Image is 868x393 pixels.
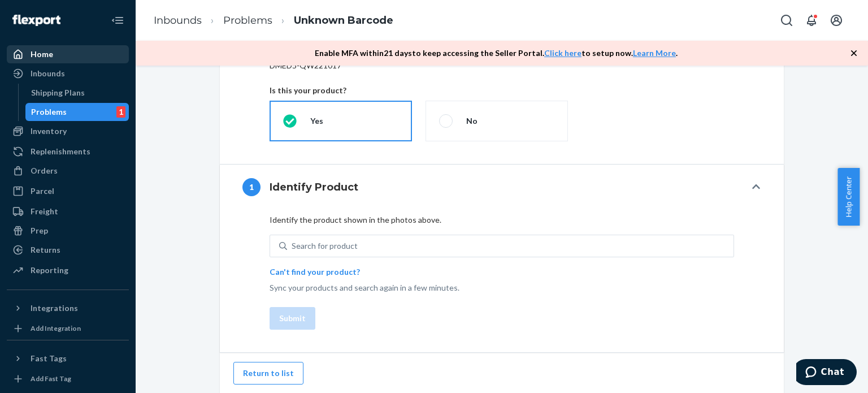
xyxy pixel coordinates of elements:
[270,266,360,278] button: Can't find your product?
[292,240,358,252] div: Search for product
[31,49,53,60] div: Home
[270,85,734,96] p: Is this your product?
[31,126,67,137] div: Inventory
[31,225,48,236] div: Prep
[775,9,798,32] button: Open Search Box
[7,182,129,200] a: Parcel
[7,322,129,335] a: Add Integration
[294,14,393,27] a: Unknown Barcode
[7,372,129,386] a: Add Fast Tag
[31,303,78,314] div: Integrations
[633,48,676,58] a: Learn More
[270,307,315,330] button: Submit
[31,244,60,256] div: Returns
[31,68,65,79] div: Inbounds
[270,180,358,195] h4: Identify Product
[7,241,129,259] a: Returns
[7,261,129,279] a: Reporting
[796,359,857,387] iframe: Opens a widget where you can chat to one of our agents
[7,122,129,140] a: Inventory
[31,106,67,118] div: Problems
[116,106,125,118] div: 1
[544,48,581,58] a: Click here
[242,178,261,196] div: 1
[31,185,54,197] div: Parcel
[7,45,129,63] a: Home
[825,9,848,32] button: Open account menu
[106,9,129,32] button: Close Navigation
[466,115,478,127] div: No
[31,374,71,383] div: Add Fast Tag
[223,14,272,27] a: Problems
[31,353,67,364] div: Fast Tags
[31,87,85,98] div: Shipping Plans
[7,64,129,83] a: Inbounds
[310,115,323,127] div: Yes
[145,4,402,37] ol: breadcrumbs
[220,165,784,210] button: 1Identify Product
[25,103,129,121] a: Problems1
[31,165,58,176] div: Orders
[270,60,734,71] p: DMED5-QW221017
[800,9,823,32] button: Open notifications
[25,84,129,102] a: Shipping Plans
[233,362,303,385] button: Return to list
[7,202,129,221] a: Freight
[7,299,129,317] button: Integrations
[7,349,129,368] button: Fast Tags
[154,14,202,27] a: Inbounds
[31,146,90,157] div: Replenishments
[7,162,129,180] a: Orders
[837,168,860,226] button: Help Center
[315,47,678,59] p: Enable MFA within 21 days to keep accessing the Seller Portal. to setup now. .
[31,323,81,333] div: Add Integration
[12,15,60,26] img: Flexport logo
[7,222,129,240] a: Prep
[7,142,129,161] a: Replenishments
[270,214,734,226] p: Identify the product shown in the photos above.
[31,265,68,276] div: Reporting
[270,282,734,293] p: Sync your products and search again in a few minutes.
[31,206,58,217] div: Freight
